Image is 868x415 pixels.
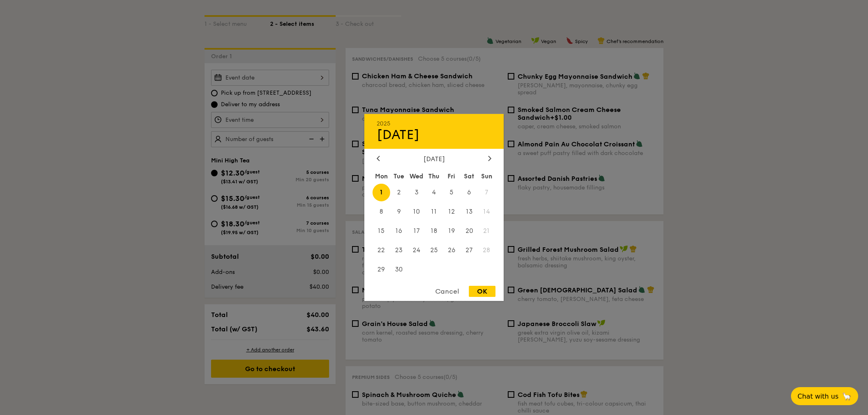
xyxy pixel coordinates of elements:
span: 5 [443,184,460,201]
span: 18 [425,222,443,240]
span: 3 [408,184,425,201]
span: 26 [443,241,460,259]
span: Chat with us [798,392,838,400]
span: 22 [373,241,390,259]
span: 10 [408,203,425,221]
div: Mon [373,169,390,184]
span: 🦙 [842,392,852,401]
div: Fri [443,169,460,184]
span: 8 [373,203,390,221]
span: 11 [425,203,443,221]
div: Sat [460,169,478,184]
span: 28 [478,241,495,259]
span: 4 [425,184,443,201]
span: 1 [373,184,390,201]
span: 15 [373,222,390,240]
span: 21 [478,222,495,240]
div: OK [469,286,495,297]
span: 9 [390,203,408,221]
div: [DATE] [377,127,491,143]
span: 16 [390,222,408,240]
span: 17 [408,222,425,240]
span: 23 [390,241,408,259]
span: 12 [443,203,460,221]
span: 19 [443,222,460,240]
span: 27 [460,241,478,259]
span: 6 [460,184,478,201]
span: 29 [373,260,390,278]
span: 20 [460,222,478,240]
div: Sun [478,169,495,184]
div: Thu [425,169,443,184]
span: 30 [390,260,408,278]
span: 24 [408,241,425,259]
span: 2 [390,184,408,201]
span: 25 [425,241,443,259]
span: 7 [478,184,495,201]
div: Wed [408,169,425,184]
div: Tue [390,169,408,184]
span: 14 [478,203,495,221]
span: 13 [460,203,478,221]
div: Cancel [427,286,467,297]
div: [DATE] [377,155,491,163]
div: 2025 [377,120,491,127]
button: Chat with us🦙 [791,387,858,405]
